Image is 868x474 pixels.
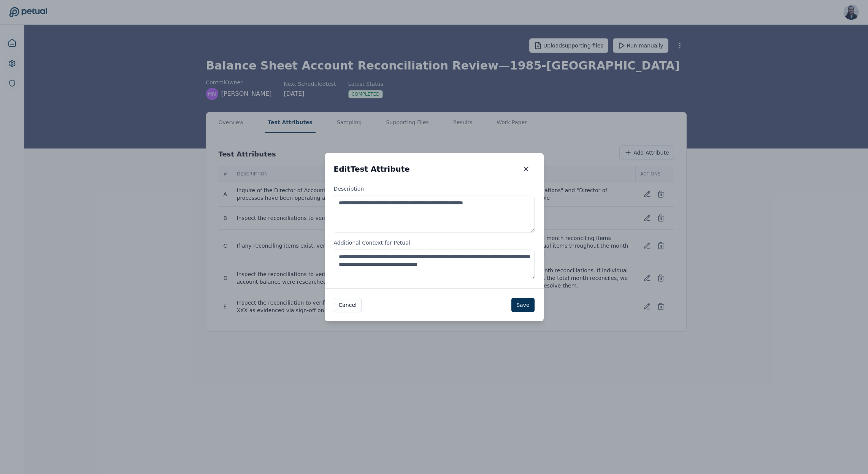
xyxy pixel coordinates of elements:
[334,298,362,312] button: Cancel
[334,239,535,279] label: Additional Context for Petual
[334,164,410,174] h2: Edit Test Attribute
[334,196,535,233] textarea: Description
[511,298,534,312] button: Save
[334,250,535,279] textarea: Additional Context for Petual
[334,185,535,233] label: Description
